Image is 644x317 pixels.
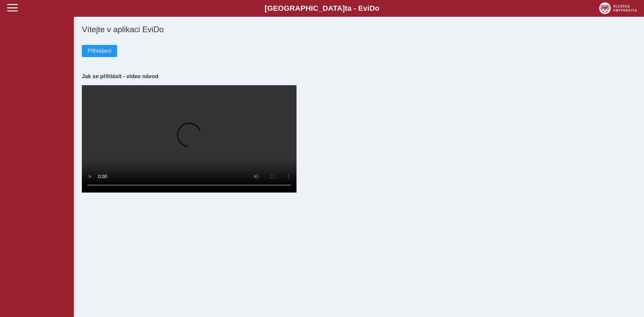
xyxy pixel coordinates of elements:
span: o [375,4,380,12]
span: D [369,4,375,12]
img: logo_web_su.png [599,2,637,14]
b: [GEOGRAPHIC_DATA] a - Evi [20,4,624,13]
button: Přihlášení [82,45,117,57]
span: Přihlášení [88,48,111,54]
video: Your browser does not support the video tag. [82,85,297,193]
h3: Jak se přihlásit - video návod [82,73,636,80]
h1: Vítejte v aplikaci EviDo [82,25,636,34]
span: t [345,4,347,12]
